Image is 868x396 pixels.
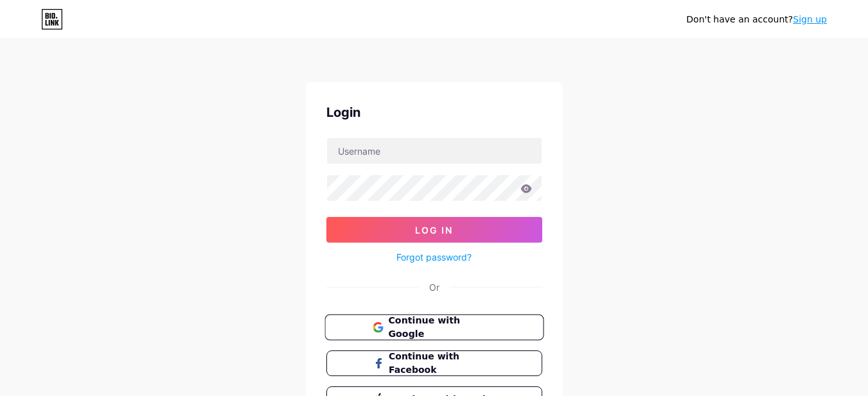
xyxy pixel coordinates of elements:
[326,103,542,122] div: Login
[326,217,542,243] button: Log In
[326,314,542,340] a: Continue with Google
[327,138,542,164] input: Username
[429,280,439,294] div: Or
[324,314,544,341] button: Continue with Google
[326,350,542,376] button: Continue with Facebook
[686,13,827,26] div: Don't have an account?
[415,225,453,236] span: Log In
[388,314,495,341] span: Continue with Google
[793,14,827,24] a: Sign up
[389,350,495,377] span: Continue with Facebook
[396,250,472,264] a: Forgot password?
